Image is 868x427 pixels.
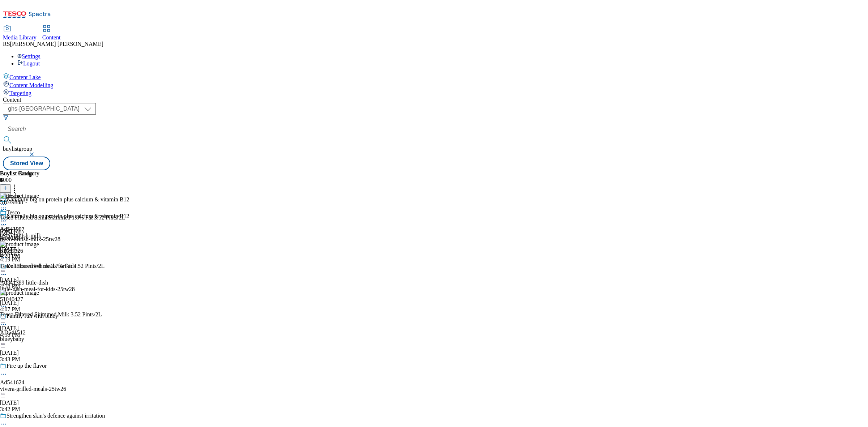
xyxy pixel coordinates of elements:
[3,34,37,40] span: Media Library
[3,97,865,103] div: Content
[3,157,50,170] button: Stored View
[3,41,10,47] span: RS
[7,363,47,369] div: Fire up the flavor
[3,122,865,136] input: Search
[3,81,865,89] a: Content Modelling
[9,90,31,96] span: Targeting
[3,73,865,81] a: Content Lake
[7,196,129,203] div: Naturally big on protein plus calcium & vitamin B12
[3,89,865,97] a: Targeting
[42,34,61,40] span: Content
[7,213,129,219] div: Naturally big on protein plus calcium & vitamin B12
[3,146,32,152] span: buylistgroup
[3,115,9,120] svg: Search Filters
[42,26,61,41] a: Content
[10,41,103,47] span: [PERSON_NAME] [PERSON_NAME]
[9,74,41,80] span: Content Lake
[7,413,105,419] div: Strengthen skin's defence against irritation
[9,82,53,88] span: Content Modelling
[17,53,41,59] a: Settings
[3,26,37,41] a: Media Library
[17,60,40,67] a: Logout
